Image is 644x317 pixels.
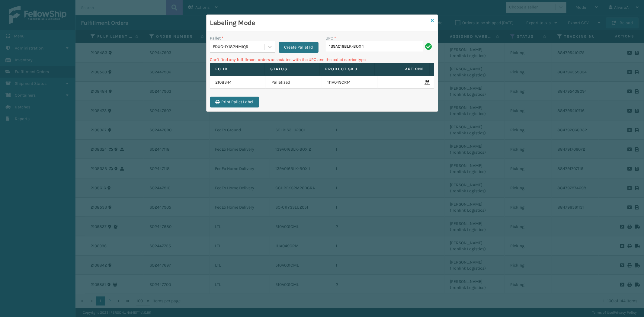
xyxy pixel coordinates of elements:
[210,56,434,63] p: Can't find any fulfillment orders associated with the UPC and the pallet carrier type.
[425,80,428,85] i: Remove From Pallet
[266,76,322,89] td: Palletized
[270,66,314,72] label: Status
[325,66,369,72] label: Product SKU
[210,18,429,27] h3: Labeling Mode
[210,97,259,107] button: Print Pallet Label
[326,35,336,41] label: UPC
[216,79,232,85] a: 2108344
[213,44,265,50] div: FDXG-1Y182NMIQR
[322,76,378,89] td: 111A049CRM
[216,66,259,72] label: Fo Id
[279,42,319,53] button: Create Pallet Id
[210,35,224,41] label: Pallet
[376,64,428,74] span: Actions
